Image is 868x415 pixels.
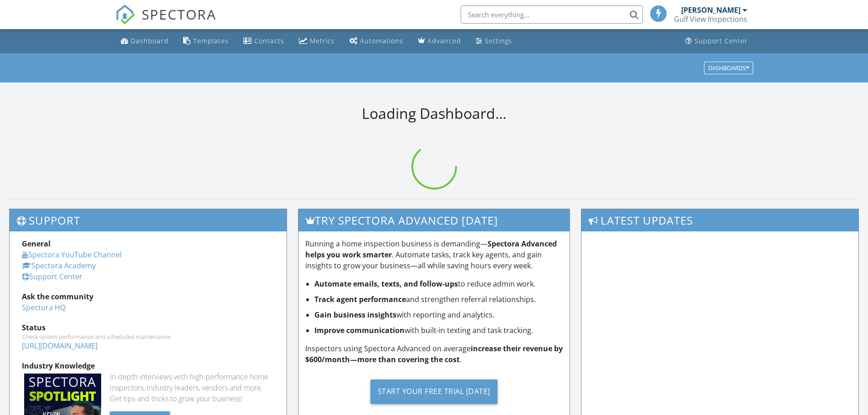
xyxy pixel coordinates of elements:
img: The Best Home Inspection Software - Spectora [115,5,135,25]
li: to reduce admin work. [314,278,563,289]
li: and strengthen referral relationships. [314,294,563,305]
a: Templates [180,33,232,50]
div: Support Center [694,36,748,45]
button: Dashboards [704,61,753,74]
div: [PERSON_NAME] [681,5,740,15]
h3: Latest Updates [581,209,858,231]
strong: Track agent performance [314,294,406,304]
div: Advanced [427,36,461,45]
div: Gulf View Inspections [674,15,747,24]
strong: increase their revenue by $600/month—more than covering the cost [305,343,563,364]
p: Running a home inspection business is demanding— . Automate tasks, track key agents, and gain ins... [305,238,563,271]
h3: Support [10,209,287,231]
span: SPECTORA [142,5,216,24]
strong: Automate emails, texts, and follow-ups [314,279,458,289]
strong: Improve communication [314,325,405,335]
div: Templates [193,36,229,45]
li: with built-in texting and task tracking. [314,325,563,336]
div: Automations [360,36,403,45]
div: Dashboards [708,65,749,71]
div: Ask the community [22,291,274,302]
a: Metrics [295,33,339,50]
p: Inspectors using Spectora Advanced on average . [305,343,563,365]
div: Contacts [254,36,284,45]
input: Search everything... [461,5,643,24]
div: In-depth interviews with high-performance home inspectors, industry leaders, vendors and more. Ge... [110,371,274,404]
a: Support Center [682,33,751,50]
div: Status [22,322,274,333]
strong: Spectora Advanced helps you work smarter [305,239,557,260]
div: Dashboard [131,36,169,45]
div: Settings [485,36,512,45]
a: Start Your Free Trial [DATE] [305,372,563,411]
a: Automations (Basic) [346,33,407,50]
a: Settings [472,33,516,50]
div: Industry Knowledge [22,360,274,371]
a: SPECTORA [115,12,216,31]
a: [URL][DOMAIN_NAME] [22,341,98,351]
h3: Try spectora advanced [DATE] [298,209,570,231]
a: Advanced [414,33,465,50]
div: Check system performance and scheduled maintenance. [22,333,274,340]
li: with reporting and analytics. [314,309,563,320]
strong: General [22,239,51,249]
strong: Gain business insights [314,310,396,320]
div: Start Your Free Trial [DATE] [370,379,498,404]
a: Spectora Academy [22,261,96,271]
a: Support Center [22,272,82,282]
div: Metrics [310,36,335,45]
a: Dashboard [117,33,172,50]
a: Spectora YouTube Channel [22,250,122,260]
a: Spectora HQ [22,302,66,313]
a: Contacts [240,33,288,50]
